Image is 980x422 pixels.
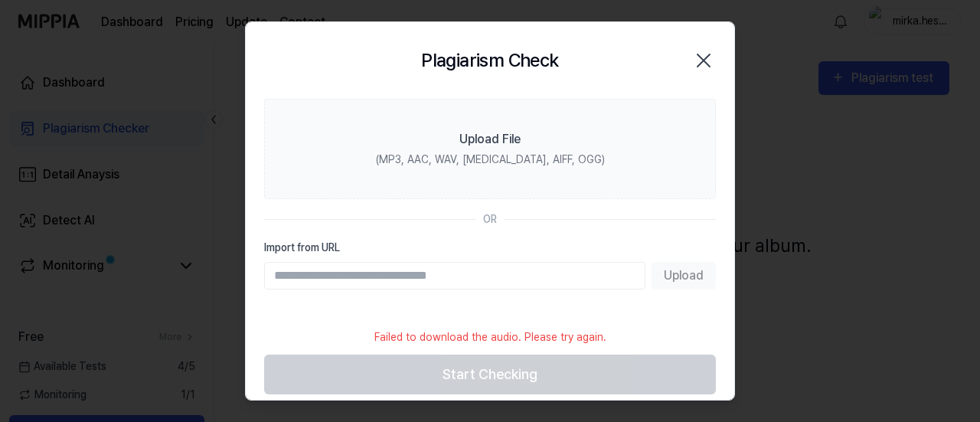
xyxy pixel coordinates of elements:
div: OR [483,211,497,227]
div: Upload File [459,130,521,149]
div: Failed to download the audio. Please try again. [365,320,616,355]
label: Import from URL [264,240,716,256]
div: (MP3, AAC, WAV, [MEDICAL_DATA], AIFF, OGG) [376,152,605,168]
h2: Plagiarism Check [421,47,558,74]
